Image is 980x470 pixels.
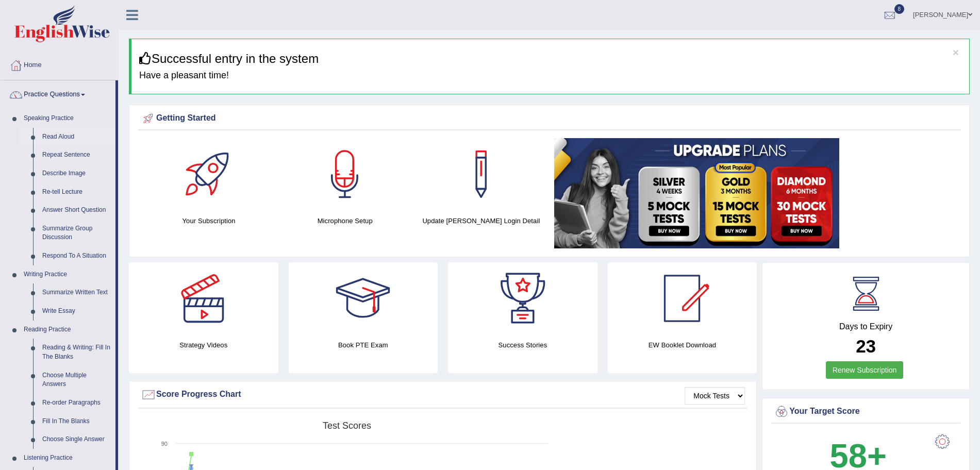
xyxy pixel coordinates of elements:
[608,340,757,350] h4: EW Booklet Download
[161,441,168,447] text: 90
[19,265,115,284] a: Writing Practice
[146,215,272,226] h4: Your Subscription
[38,128,115,146] a: Read Aloud
[38,164,115,183] a: Describe Image
[894,4,905,14] span: 8
[38,394,115,412] a: Re-order Paragraphs
[856,336,876,356] b: 23
[774,322,958,331] h4: Days to Expiry
[38,339,115,366] a: Reading & Writing: Fill In The Blanks
[19,449,115,467] a: Listening Practice
[38,201,115,220] a: Answer Short Question
[953,47,959,58] button: ×
[38,430,115,449] a: Choose Single Answer
[19,109,115,128] a: Speaking Practice
[139,71,961,81] h4: Have a pleasant time!
[826,361,904,379] a: Renew Subscription
[38,366,115,394] a: Choose Multiple Answers
[129,340,278,350] h4: Strategy Videos
[141,111,958,126] div: Getting Started
[38,302,115,321] a: Write Essay
[448,340,597,350] h4: Success Stories
[1,80,115,106] a: Practice Questions
[774,404,958,419] div: Your Target Score
[323,421,371,431] tspan: Test scores
[418,215,544,226] h4: Update [PERSON_NAME] Login Detail
[282,215,408,226] h4: Microphone Setup
[139,52,961,65] h3: Successful entry in the system
[38,247,115,265] a: Respond To A Situation
[38,220,115,247] a: Summarize Group Discussion
[38,183,115,202] a: Re-tell Lecture
[289,340,438,350] h4: Book PTE Exam
[38,283,115,302] a: Summarize Written Text
[19,321,115,339] a: Reading Practice
[141,387,745,402] div: Score Progress Chart
[554,138,839,248] img: small5.jpg
[38,146,115,164] a: Repeat Sentence
[38,412,115,431] a: Fill In The Blanks
[1,51,118,77] a: Home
